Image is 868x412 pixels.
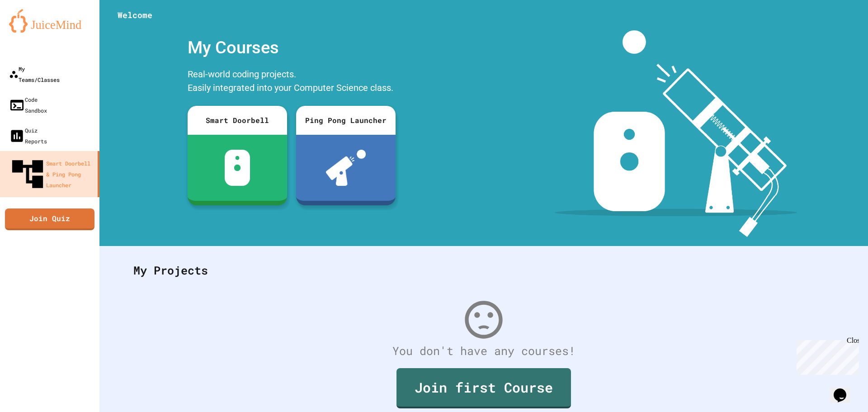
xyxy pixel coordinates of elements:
div: Ping Pong Launcher [296,106,396,135]
div: Code Sandbox [9,94,47,116]
div: You don't have any courses! [124,342,843,360]
div: Smart Doorbell [188,106,287,135]
iframe: chat widget [793,336,859,375]
div: Real-world coding projects. Easily integrated into your Computer Science class. [183,65,400,99]
div: Chat with us now!Close [4,4,62,57]
iframe: chat widget [830,376,859,403]
div: My Projects [124,253,843,288]
a: Join Quiz [5,208,94,230]
div: Smart Doorbell & Ping Pong Launcher [9,156,94,193]
img: banner-image-my-projects.png [555,30,797,237]
div: Quiz Reports [9,125,47,147]
img: ppl-with-ball.png [326,150,366,186]
div: My Courses [183,30,400,65]
img: sdb-white.svg [225,150,250,186]
div: My Teams/Classes [9,63,60,85]
a: Join first Course [396,368,571,408]
img: logo-orange.svg [9,9,90,33]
